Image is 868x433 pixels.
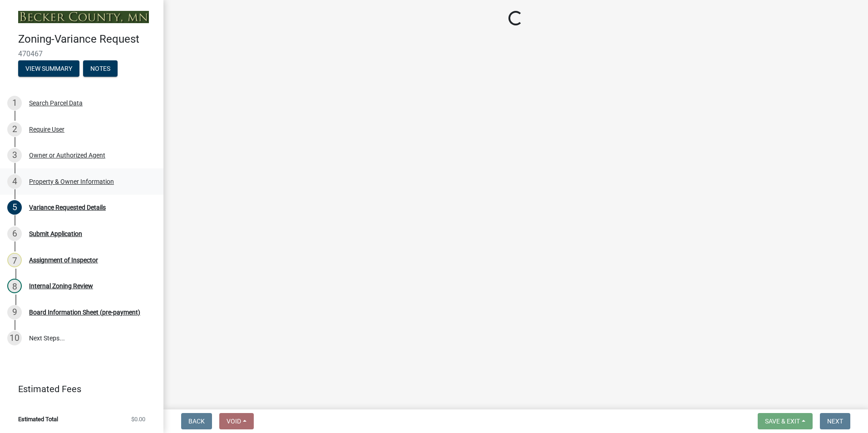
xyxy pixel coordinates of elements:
div: Property & Owner Information [29,178,114,185]
div: Owner or Authorized Agent [29,152,105,158]
div: Assignment of Inspector [29,257,98,263]
wm-modal-confirm: Notes [83,65,118,73]
span: 470467 [18,49,145,58]
div: 3 [7,148,22,162]
a: Estimated Fees [7,380,149,398]
div: Submit Application [29,231,82,237]
div: 1 [7,96,22,110]
span: Save & Exit [765,418,800,425]
button: Save & Exit [758,413,813,429]
div: 5 [7,200,22,215]
h4: Zoning-Variance Request [18,33,156,46]
button: Next [820,413,850,429]
div: Search Parcel Data [29,100,83,106]
span: Next [827,418,843,425]
div: 2 [7,122,22,137]
button: Void [219,413,254,429]
span: Estimated Total [18,416,58,422]
div: Variance Requested Details [29,204,106,211]
div: Require User [29,126,64,133]
div: 10 [7,331,22,345]
img: Becker County, Minnesota [18,11,149,23]
span: $0.00 [131,416,145,422]
wm-modal-confirm: Summary [18,65,79,73]
div: 9 [7,305,22,320]
button: Notes [83,60,118,77]
span: Void [227,418,241,425]
span: Back [188,418,205,425]
div: 8 [7,279,22,293]
div: Board Information Sheet (pre-payment) [29,309,140,315]
div: 6 [7,226,22,241]
div: Internal Zoning Review [29,283,93,289]
button: View Summary [18,60,79,77]
button: Back [181,413,212,429]
div: 4 [7,174,22,189]
div: 7 [7,253,22,267]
